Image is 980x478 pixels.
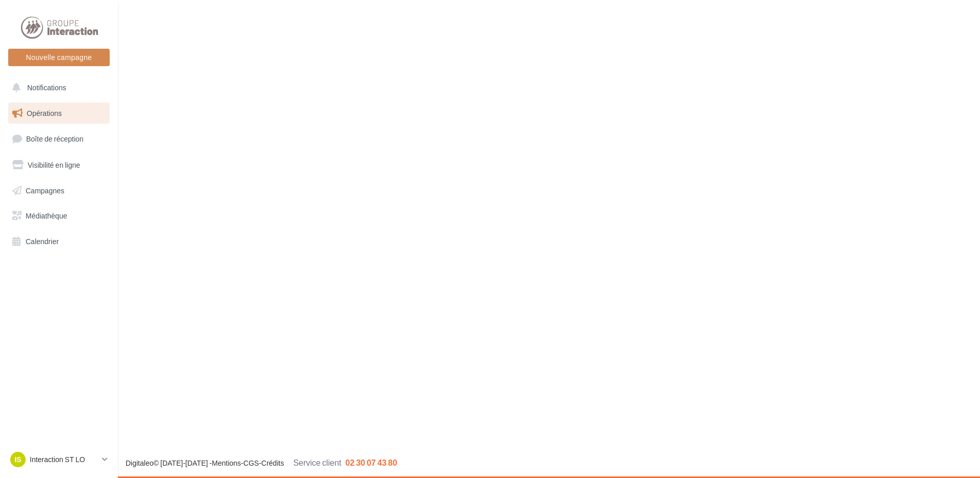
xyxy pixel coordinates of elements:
span: 02 30 07 43 80 [345,457,397,467]
span: Opérations [27,109,62,117]
a: Crédits [261,459,284,467]
span: Campagnes [26,186,65,194]
a: IS Interaction ST LO [8,450,110,469]
span: © [DATE]-[DATE] - - - [126,459,397,467]
p: Interaction ST LO [30,454,98,465]
a: Digitaleo [126,459,153,467]
span: Notifications [27,83,66,92]
a: Visibilité en ligne [6,154,112,176]
span: Médiathèque [26,211,67,220]
span: Visibilité en ligne [28,161,80,169]
a: Opérations [6,103,112,124]
a: CGS [243,459,259,467]
button: Nouvelle campagne [8,49,110,66]
a: Boîte de réception [6,128,112,150]
span: Boîte de réception [26,134,84,143]
a: Médiathèque [6,205,112,227]
button: Notifications [6,77,108,98]
span: Calendrier [26,237,59,246]
a: Mentions [212,459,241,467]
span: Service client [293,457,341,467]
a: Campagnes [6,180,112,202]
a: Calendrier [6,231,112,252]
span: IS [14,454,21,465]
